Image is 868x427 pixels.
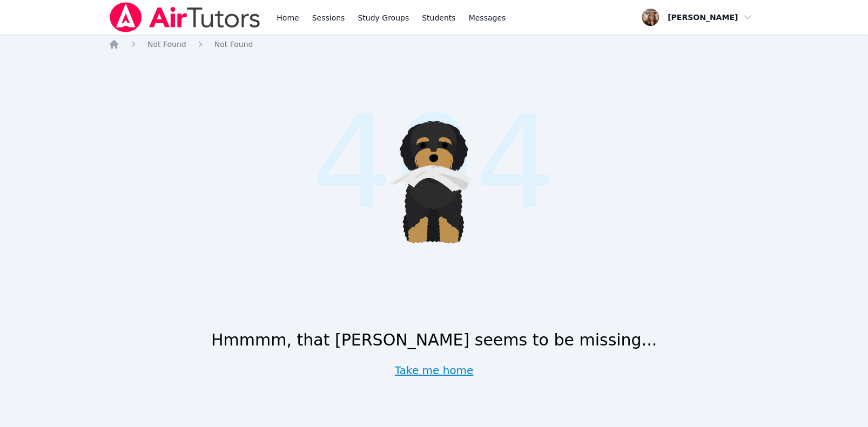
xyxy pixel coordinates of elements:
[469,12,506,23] span: Messages
[214,40,253,49] span: Not Found
[109,2,261,32] img: Air Tutors
[211,330,657,350] h1: Hmmmm, that [PERSON_NAME] seems to be missing...
[147,39,186,50] a: Not Found
[109,39,759,50] nav: Breadcrumb
[214,39,253,50] a: Not Found
[147,40,186,49] span: Not Found
[312,67,556,260] span: 404
[395,363,474,378] a: Take me home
